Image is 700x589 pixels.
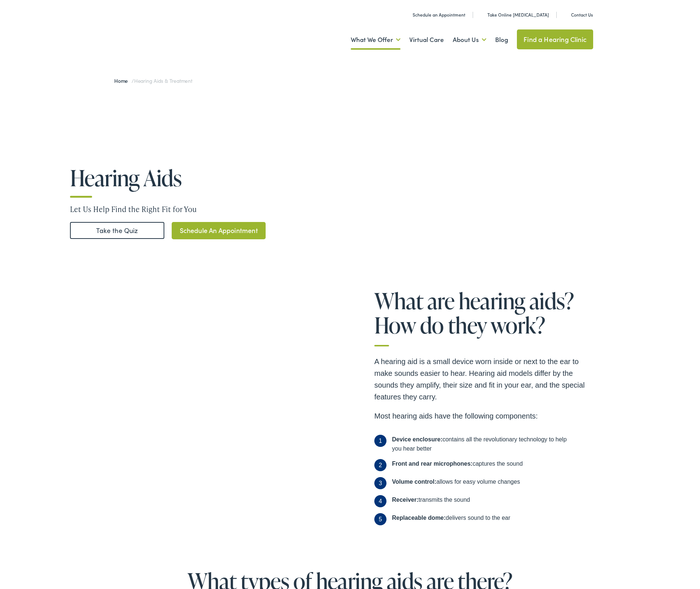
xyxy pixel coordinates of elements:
img: Icon representing mail communication in a unique green color, indicative of contact or communicat... [563,11,568,18]
a: Schedule an Appointment [405,11,465,18]
a: Find a Hearing Clinic [517,29,593,49]
b: Receiver: [392,497,419,503]
img: Headphone icon in a unique green color, suggesting audio-related services or features. [479,11,484,18]
a: Contact Us [563,11,593,18]
a: Schedule An Appointment [172,222,266,239]
div: contains all the revolutionary technology to help you hear better [392,435,567,453]
b: Front and rear microphones: [392,461,473,467]
span: 3 [374,477,386,489]
a: Take Online [MEDICAL_DATA] [479,11,549,18]
b: Replaceable dome: [392,515,446,521]
a: What We Offer [351,26,400,53]
span: / [114,77,192,84]
span: 2 [374,459,386,471]
p: A hearing aid is a small device worn inside or next to the ear to make sounds easier to hear. Hea... [374,356,593,403]
a: About Us [453,26,486,53]
a: Take the Quiz [70,222,164,239]
img: Exploded view of a hearing aid. Serving MO, AR, and OK. [107,317,350,502]
b: Volume control: [392,479,437,485]
b: Device enclosure: [392,436,442,442]
div: transmits the sound [392,495,470,507]
a: Virtual Care [409,26,444,53]
h1: Hearing Aids [70,166,294,190]
span: Hearing Aids & Treatment [134,77,192,84]
div: captures the sound [392,459,523,471]
a: Home [114,77,132,84]
img: Calendar icon in a unique green color, symbolizing scheduling or date-related features. [405,11,410,18]
span: 1 [374,435,386,447]
a: Blog [495,26,508,53]
p: Most hearing aids have the following components: [374,410,593,422]
span: 5 [374,513,386,525]
p: Let Us Help Find the Right Fit for You [70,204,630,215]
div: allows for easy volume changes [392,477,520,489]
span: 4 [374,495,386,507]
h2: What are hearing aids? How do they work? [374,289,593,346]
div: delivers sound to the ear [392,513,510,525]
